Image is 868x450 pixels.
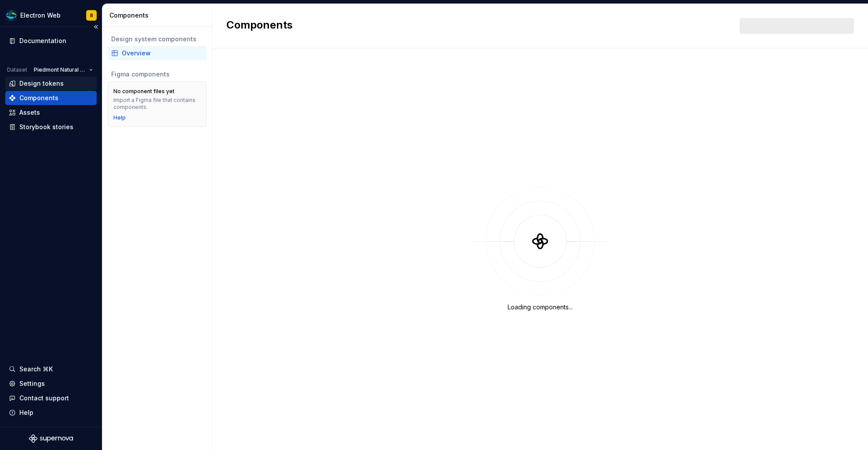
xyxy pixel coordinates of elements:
[19,365,53,374] div: Search ⌘K
[111,70,203,79] div: Figma components
[113,114,126,121] a: Help
[19,36,66,45] div: Documentation
[19,94,58,102] div: Components
[5,406,97,420] button: Help
[508,303,573,312] div: Loading components...
[122,49,203,58] div: Overview
[109,11,208,20] div: Components
[29,434,73,443] svg: Supernova Logo
[20,11,61,20] div: Electron Web
[19,408,33,417] div: Help
[113,97,201,111] div: Import a Figma file that contains components.
[108,46,207,60] a: Overview
[226,18,293,34] h2: Components
[5,120,97,134] a: Storybook stories
[113,88,174,95] div: No component files yet
[90,12,93,19] div: B
[5,391,97,405] button: Contact support
[5,105,97,120] a: Assets
[5,34,97,48] a: Documentation
[5,91,97,105] a: Components
[19,79,64,88] div: Design tokens
[7,66,27,73] div: Dataset
[5,377,97,391] a: Settings
[6,10,17,21] img: f6f21888-ac52-4431-a6ea-009a12e2bf23.png
[2,6,100,25] button: Electron WebB
[111,35,203,44] div: Design system components
[19,123,73,131] div: Storybook stories
[34,66,86,73] span: Piedmont Natural Gas
[19,108,40,117] div: Assets
[19,379,45,388] div: Settings
[30,64,97,76] button: Piedmont Natural Gas
[19,394,69,403] div: Contact support
[5,362,97,376] button: Search ⌘K
[90,21,102,33] button: Collapse sidebar
[5,76,97,91] a: Design tokens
